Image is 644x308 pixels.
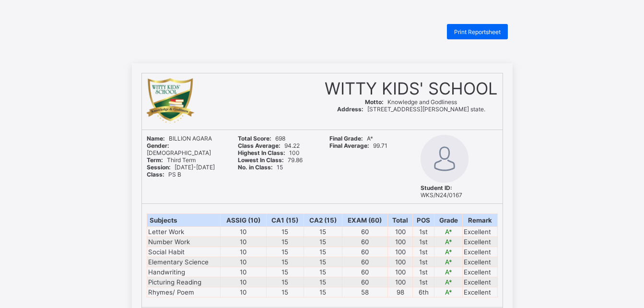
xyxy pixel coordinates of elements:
[412,287,434,297] td: 6th
[147,226,220,237] td: Letter Work
[238,149,285,156] b: Highest In Class:
[266,267,304,277] td: 15
[147,171,181,178] span: PS B
[220,213,266,226] th: ASSIG (10)
[462,237,497,247] td: Excellent
[147,156,163,164] b: Term:
[412,267,434,277] td: 1st
[147,135,212,142] span: BILLION AGARA
[220,226,266,237] td: 10
[266,247,304,257] td: 15
[304,257,342,267] td: 15
[329,142,387,149] span: 99.71
[238,156,284,164] b: Lowest In Class:
[304,237,342,247] td: 15
[266,257,304,267] td: 15
[147,277,220,287] td: Picturing Reading
[342,277,388,287] td: 60
[412,277,434,287] td: 1st
[329,135,363,142] b: Final Grade:
[147,142,169,149] b: Gender:
[238,135,285,142] span: 698
[462,213,497,226] th: Remark
[147,164,171,171] b: Session:
[462,226,497,237] td: Excellent
[304,247,342,257] td: 15
[304,226,342,237] td: 15
[266,237,304,247] td: 15
[412,226,434,237] td: 1st
[147,237,220,247] td: Number Work
[388,257,412,267] td: 100
[342,267,388,277] td: 60
[421,184,452,191] b: Student ID:
[337,106,363,113] b: Address:
[325,78,498,98] span: WITTY KIDS' SCHOOL
[342,237,388,247] td: 60
[220,287,266,297] td: 10
[412,257,434,267] td: 1st
[147,171,164,178] b: Class:
[434,213,462,226] th: Grade
[342,213,388,226] th: EXAM (60)
[220,267,266,277] td: 10
[342,257,388,267] td: 60
[388,287,412,297] td: 98
[238,156,303,164] span: 79.86
[462,247,497,257] td: Excellent
[337,106,485,113] span: [STREET_ADDRESS][PERSON_NAME] state.
[238,164,273,171] b: No. in Class:
[412,237,434,247] td: 1st
[266,277,304,287] td: 15
[238,149,300,156] span: 100
[220,277,266,287] td: 10
[462,277,497,287] td: Excellent
[238,142,300,149] span: 94.22
[304,213,342,226] th: CA2 (15)
[238,164,283,171] span: 15
[412,213,434,226] th: POS
[147,164,215,171] span: [DATE]-[DATE]
[147,156,196,164] span: Third Term
[266,287,304,297] td: 15
[454,28,501,36] span: Print Reportsheet
[365,98,384,106] b: Motto:
[147,247,220,257] td: Social Habit
[388,247,412,257] td: 100
[304,267,342,277] td: 15
[329,142,369,149] b: Final Average:
[388,237,412,247] td: 100
[304,277,342,287] td: 15
[266,213,304,226] th: CA1 (15)
[238,142,281,149] b: Class Average:
[342,287,388,297] td: 58
[220,257,266,267] td: 10
[412,247,434,257] td: 1st
[342,226,388,237] td: 60
[388,277,412,287] td: 100
[147,267,220,277] td: Handwriting
[147,287,220,297] td: Rhymes/ Poem
[388,267,412,277] td: 100
[421,184,462,199] span: WKS/N24/0167
[388,213,412,226] th: Total
[462,257,497,267] td: Excellent
[147,213,220,226] th: Subjects
[266,226,304,237] td: 15
[342,247,388,257] td: 60
[147,142,211,156] span: [DEMOGRAPHIC_DATA]
[238,135,271,142] b: Total Score:
[388,226,412,237] td: 100
[462,287,497,297] td: Excellent
[147,135,165,142] b: Name:
[462,267,497,277] td: Excellent
[220,237,266,247] td: 10
[365,98,457,106] span: Knowledge and Godliness
[147,257,220,267] td: Elementary Science
[220,247,266,257] td: 10
[304,287,342,297] td: 15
